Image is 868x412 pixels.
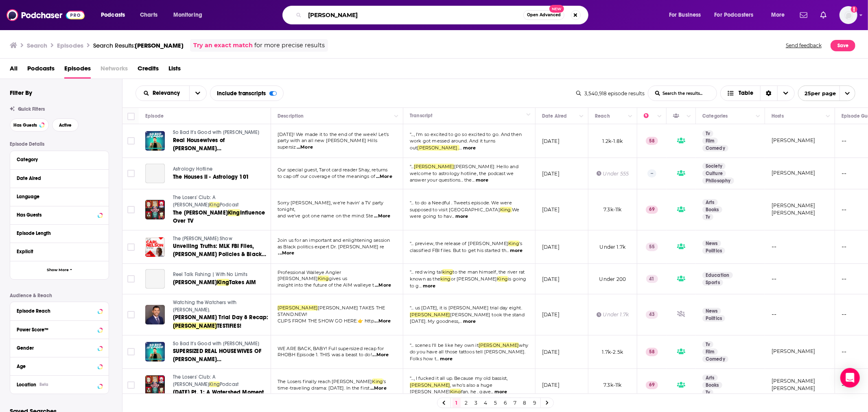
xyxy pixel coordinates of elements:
a: Tv [702,214,713,220]
button: Show More [10,261,109,279]
span: as Black politics expert Dr. [PERSON_NAME] re [278,244,385,250]
p: 55 [646,243,658,251]
a: Show notifications dropdown [797,8,811,22]
a: "... to do a Needful . Tweets episode. We were supposed to visit [GEOGRAPHIC_DATA]King.We were go... [410,200,519,219]
span: , who's also a huge [PERSON_NAME] [410,382,493,395]
button: Power Score™ [17,324,102,334]
span: [PERSON_NAME] [278,305,318,311]
span: " [410,305,525,324]
span: For Business [669,9,701,21]
span: 1.2k-1.8k [603,138,623,144]
button: LocationBeta [17,379,102,389]
div: Sort Direction [760,86,777,101]
button: Column Actions [577,112,586,121]
div: Date Aired [17,175,97,181]
span: " [410,269,527,288]
h2: Filter By [10,89,32,96]
span: Watching the Watchers with [PERSON_NAME]. [173,300,236,313]
a: [PERSON_NAME] [772,348,815,354]
span: ...More [375,282,391,289]
p: [DATE] [542,311,560,318]
span: Our special guest, Tarot card reader Shay, returns [278,167,388,173]
a: Search Results:[PERSON_NAME] [93,42,184,49]
span: Table [739,90,754,96]
a: Culture [702,170,726,177]
span: Takes AIM [229,279,256,286]
a: [PERSON_NAME] [772,202,815,208]
span: So Bad It's Good with [PERSON_NAME] [173,129,259,135]
a: 1 [453,398,461,408]
a: Comedy [702,356,728,362]
span: Real Housewives of [PERSON_NAME][GEOGRAPHIC_DATA] Episode 8 SOLO RECAP! [PERSON_NAME] has a daint... [173,137,268,201]
a: Watching the Watchers with [PERSON_NAME]. [173,299,270,313]
span: [PERSON_NAME] [173,279,217,286]
span: King. [500,207,512,213]
button: open menu [168,9,213,22]
span: CLIPS FROM THE SHOW GO HERE:​👉 http [278,318,374,324]
a: Real Housewives of [PERSON_NAME][GEOGRAPHIC_DATA] Episode 8 SOLO RECAP! [PERSON_NAME] has a daint... [173,136,270,153]
span: King [209,202,220,208]
p: [DATE] [542,276,560,283]
span: The Losers' Club: A [PERSON_NAME] [173,195,215,208]
span: " [410,241,522,253]
p: [DATE] [542,170,560,177]
span: King [497,276,508,282]
div: Open Intercom Messenger [840,368,860,388]
a: Philosophy [702,178,734,184]
span: king [440,276,451,282]
a: Comedy [702,145,728,151]
button: Column Actions [625,112,635,121]
button: Column Actions [823,112,833,121]
span: King [209,381,220,387]
span: [PERSON_NAME] Trial Day 8 Recap: [173,314,268,321]
span: SUPERSIZED REAL HOUSEWIVES OF [PERSON_NAME][GEOGRAPHIC_DATA] SOLO RECAP! Ep 1! [173,348,267,379]
button: Has Guests [17,210,102,220]
div: Date Aired [542,111,567,121]
span: Has Guests [13,123,37,127]
span: " [410,131,522,151]
a: "...[PERSON_NAME][PERSON_NAME]: Hello and welcome to astrology hotline, the podcast we answer you... [410,164,518,183]
img: User Profile [840,6,857,24]
span: Toggle select row [127,206,135,213]
span: Quick Filters [18,106,45,112]
span: Location [17,382,36,388]
span: Logged in as eerdmans [840,6,857,24]
a: 2 [462,398,470,408]
div: Reach [595,111,610,121]
a: [PERSON_NAME] [772,378,815,384]
span: ... [459,318,462,324]
button: Column Actions [524,110,533,120]
span: TESTIFIES! [217,322,241,329]
button: more [463,145,476,151]
div: Search Results: [93,42,184,49]
button: Episode Length [17,228,102,238]
button: Active [52,118,79,131]
span: King [217,279,229,286]
div: Categories [702,111,728,121]
span: Reel Talk Fishing | With No Limits [173,272,247,277]
span: King [318,276,329,281]
a: Books [702,206,722,213]
div: Age [17,364,95,369]
span: Credits [138,62,159,79]
a: Film [702,348,718,355]
div: 3,540,918 episode results [576,90,645,96]
button: open menu [709,9,765,22]
p: 58 [646,348,658,356]
span: insight into the future of the AIM walleye t [278,282,374,288]
a: Charts [135,9,162,22]
a: Episodes [64,62,91,79]
button: Open AdvancedNew [523,10,564,20]
span: Charts [140,9,157,21]
div: Language [17,194,97,199]
span: is going to g [410,276,527,289]
span: [PERSON_NAME] [410,382,450,388]
button: more [440,355,453,362]
span: party with an all new [PERSON_NAME] Hills supersiz [278,138,377,150]
button: Column Actions [655,112,665,121]
button: more [495,388,507,395]
a: Unveiling Truths: MLK FBI Files, [PERSON_NAME] Policies & Black Impact [173,242,270,259]
span: Monitoring [173,9,202,21]
span: For Podcasters [715,9,754,21]
span: Podcast [220,381,238,387]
